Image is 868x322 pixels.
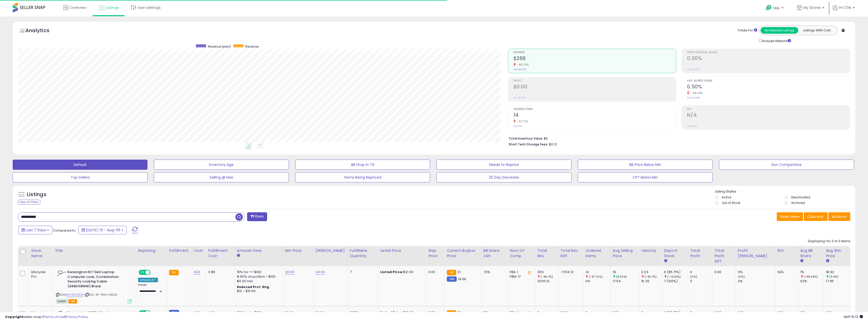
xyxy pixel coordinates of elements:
a: 19.00 [285,310,293,315]
div: 6 (85.71%) [664,310,688,315]
span: Profit [PERSON_NAME] [687,51,850,54]
small: -87.72% [516,120,528,123]
div: N/A [778,310,794,315]
div: 15% for <= $100 [237,270,279,274]
p: Listing States: [715,189,855,194]
small: (0%) [690,275,697,279]
div: 14 [585,270,610,274]
div: Lifecycle Pro [31,270,49,279]
div: Fulfillment Cost [208,248,233,259]
small: Prev: 0.00% [687,68,699,71]
div: Total Profit [690,248,710,259]
small: (-86.7%) [541,275,553,279]
div: FBA: 1 [510,270,531,274]
span: 19.06 [458,277,466,281]
div: 17.54 [613,279,639,283]
div: Include Returns [755,38,797,44]
a: N/A [194,270,200,275]
div: Listed Price [380,248,424,253]
div: Lifecycle Pro [31,310,49,319]
small: -86.70% [516,63,529,67]
button: All Selected Listings [761,27,798,34]
div: 114 [585,279,610,283]
button: Top Sellers [13,172,147,182]
a: 24.00 [316,270,325,275]
a: B07SHJ1RC8 [66,293,84,297]
div: Avg BB Share [800,248,822,259]
button: [DATE]-31 - Aug-06 [78,226,127,234]
div: Ship Price [428,248,442,259]
button: Columns [804,212,828,221]
span: Revenue (prev) [208,44,231,49]
b: Listed Price: [380,310,403,315]
div: Avg Win Price [826,248,848,259]
small: Prev: $0.00 [513,96,525,99]
label: Active [722,195,731,199]
div: Ordered Items [585,248,608,259]
a: Help [762,1,789,16]
small: Prev: N/A [687,125,697,128]
span: Revenue [513,51,676,54]
div: BB Share 24h. [484,248,506,259]
div: 2.33 [641,270,662,274]
small: FBA [447,310,456,316]
small: Avg Win Price. [826,259,829,263]
div: $21.00 [380,270,422,274]
div: FBM: 17 [510,274,531,279]
small: Prev: $2,000 [513,68,527,71]
div: 1% [800,270,824,274]
small: (0%) [738,275,745,279]
b: Listed Price: [380,270,403,274]
span: [DATE]-31 - Aug-06 [86,228,120,233]
div: $10 - $10.90 [237,289,279,293]
span: Avg. Buybox Share [687,80,850,82]
div: $19.00 [380,310,422,315]
a: N/A [194,310,200,315]
li: $0 [509,135,846,141]
div: 15% for <= $100 [237,310,279,315]
div: $0.30 min [237,279,279,283]
div: 16.29 [641,279,662,283]
div: 2000.12 [537,279,558,283]
span: ON [139,270,146,275]
label: Out of Stock [722,201,740,205]
h2: 14 [513,112,676,119]
img: 318e9NPLaXL._SL40_.jpg [56,310,66,317]
div: Current Buybox Price [447,248,479,259]
h2: 0.50% [687,84,850,91]
div: -1734.12 [561,270,580,274]
small: -98.39% [689,91,703,95]
span: Last 7 Days [26,228,46,233]
h2: $266 [513,55,676,62]
span: Help [773,6,780,10]
div: 18.92 [826,270,850,274]
small: Prev: 31.00% [687,96,700,99]
div: 0 [690,279,712,283]
div: 17.95 [826,279,850,283]
small: (8.32%) [616,275,627,279]
div: Displaying 1 to 2 of 2 items [808,239,850,244]
small: (-85.7%) [644,275,657,279]
div: 73% [484,270,504,274]
a: Hi CGB [833,5,855,16]
div: 0.00 [428,310,441,315]
b: Reduced Prof. Rng. [237,285,270,289]
label: Deactivated [791,195,810,199]
div: Avg Selling Price [613,248,637,259]
strong: Copyright [5,314,24,319]
div: 6 (85.71%) [664,270,688,274]
div: FBA: 1 [510,310,531,315]
div: 7 [350,270,374,274]
button: BB Price Below Min [578,160,713,170]
img: 318e9NPLaXL._SL40_.jpg [56,270,66,277]
span: 21 [457,270,460,274]
div: 7 (100%) [664,279,688,283]
h2: N/A [687,112,850,119]
div: 0 [537,310,558,315]
span: OFF [150,270,158,275]
small: (5.4%) [829,275,838,279]
div: Total Profit Diff. [714,248,734,264]
div: 0% [738,270,775,274]
div: 0% [738,279,775,283]
div: Days In Stock [664,248,686,259]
